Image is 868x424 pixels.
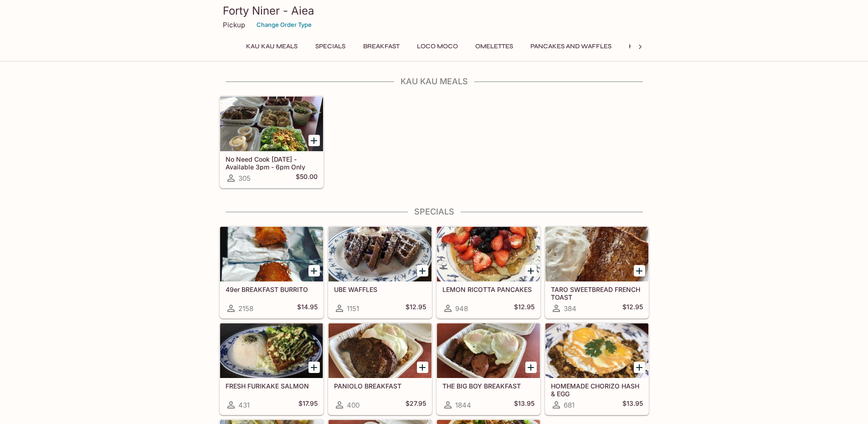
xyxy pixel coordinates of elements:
button: Add THE BIG BOY BREAKFAST [525,362,537,373]
button: Breakfast [358,40,405,53]
div: THE BIG BOY BREAKFAST [437,323,540,378]
button: Hawaiian Style French Toast [624,40,736,53]
button: Add 49er BREAKFAST BURRITO [308,265,320,276]
div: No Need Cook Today - Available 3pm - 6pm Only [220,97,323,151]
h5: No Need Cook [DATE] - Available 3pm - 6pm Only [226,155,318,170]
h5: 49er BREAKFAST BURRITO [226,286,318,293]
h5: $27.95 [406,399,426,410]
button: Add No Need Cook Today - Available 3pm - 6pm Only [308,135,320,146]
span: 384 [564,304,576,313]
button: Add LEMON RICOTTA PANCAKES [525,265,537,276]
h5: $13.95 [514,399,534,410]
a: LEMON RICOTTA PANCAKES948$12.95 [437,226,540,318]
button: Change Order Type [252,18,316,32]
span: 681 [564,401,575,409]
button: Add HOMEMADE CHORIZO HASH & EGG [634,362,645,373]
button: Add FRESH FURIKAKE SALMON [308,362,320,373]
span: 2158 [238,304,253,313]
div: LEMON RICOTTA PANCAKES [437,227,540,281]
h5: $13.95 [622,399,643,410]
h5: $12.95 [622,303,643,314]
a: No Need Cook [DATE] - Available 3pm - 6pm Only305$50.00 [220,96,324,188]
button: Add PANIOLO BREAKFAST [417,362,428,373]
h5: $50.00 [296,173,318,184]
button: Pancakes and Waffles [525,40,616,53]
div: HOMEMADE CHORIZO HASH & EGG [545,323,648,378]
button: Add UBE WAFFLES [417,265,428,276]
h5: HOMEMADE CHORIZO HASH & EGG [551,382,643,397]
div: UBE WAFFLES [329,227,431,281]
a: 49er BREAKFAST BURRITO2158$14.95 [220,226,324,318]
span: 948 [455,304,468,313]
h5: PANIOLO BREAKFAST [334,382,426,390]
h5: $12.95 [514,303,534,314]
a: PANIOLO BREAKFAST400$27.95 [328,323,432,415]
h4: Kau Kau Meals [219,77,649,87]
h5: UBE WAFFLES [334,286,426,293]
a: UBE WAFFLES1151$12.95 [328,226,432,318]
a: FRESH FURIKAKE SALMON431$17.95 [220,323,324,415]
span: 305 [238,174,251,183]
h5: FRESH FURIKAKE SALMON [226,382,318,390]
button: Loco Moco [412,40,463,53]
div: FRESH FURIKAKE SALMON [220,323,323,378]
p: Pickup [223,20,245,29]
div: 49er BREAKFAST BURRITO [220,227,323,281]
div: TARO SWEETBREAD FRENCH TOAST [545,227,648,281]
span: 1844 [455,401,471,409]
a: TARO SWEETBREAD FRENCH TOAST384$12.95 [545,226,649,318]
h5: TARO SWEETBREAD FRENCH TOAST [551,286,643,301]
div: PANIOLO BREAKFAST [329,323,431,378]
button: Specials [310,40,351,53]
span: 1151 [347,304,359,313]
h5: THE BIG BOY BREAKFAST [442,382,534,390]
button: Kau Kau Meals [241,40,303,53]
h4: Specials [219,207,649,217]
a: THE BIG BOY BREAKFAST1844$13.95 [437,323,540,415]
span: 431 [238,401,250,409]
h5: $14.95 [297,303,318,314]
button: Omelettes [470,40,518,53]
button: Add TARO SWEETBREAD FRENCH TOAST [634,265,645,276]
h5: $17.95 [298,399,318,410]
a: HOMEMADE CHORIZO HASH & EGG681$13.95 [545,323,649,415]
span: 400 [347,401,360,409]
h5: LEMON RICOTTA PANCAKES [442,286,534,293]
h3: Forty Niner - Aiea [223,4,646,18]
h5: $12.95 [406,303,426,314]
